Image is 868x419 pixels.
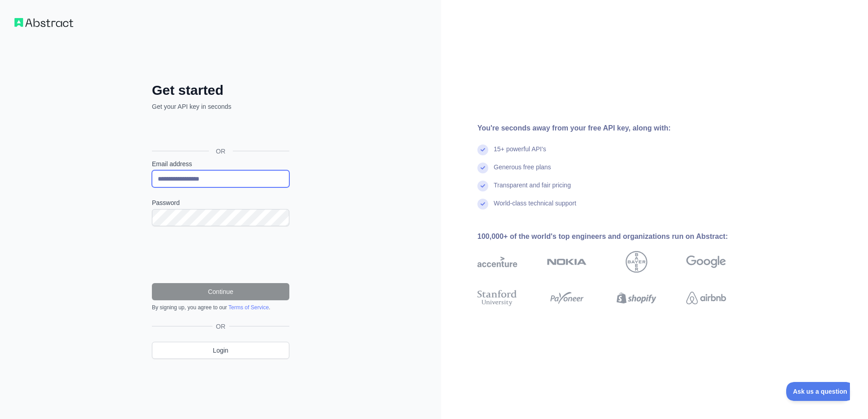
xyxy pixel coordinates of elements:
div: Generous free plans [494,163,551,181]
span: OR [212,322,229,331]
label: Email address [152,159,289,168]
img: shopify [617,288,656,308]
div: You're seconds away from your free API key, along with: [477,123,755,134]
img: payoneer [547,288,587,308]
iframe: Toggle Customer Support [786,382,850,401]
img: accenture [477,251,517,273]
h2: Get started [152,82,289,98]
p: Get your API key in seconds [152,102,289,111]
img: bayer [626,251,647,273]
img: airbnb [686,288,726,308]
img: check mark [477,199,488,209]
img: stanford university [477,288,517,308]
div: By signing up, you agree to our . [152,304,289,311]
img: check mark [477,163,488,173]
img: check mark [477,181,488,191]
img: nokia [547,251,587,273]
div: 100,000+ of the world's top engineers and organizations run on Abstract: [477,231,755,242]
button: Continue [152,283,289,300]
img: google [686,251,726,273]
img: Workflow [14,18,73,27]
span: OR [209,147,233,156]
iframe: Sign in with Google Button [147,121,292,141]
div: Transparent and fair pricing [494,181,571,199]
div: 15+ powerful API's [494,144,546,163]
div: Sign in with Google. Opens in new tab [152,121,288,141]
iframe: reCAPTCHA [152,237,289,272]
img: check mark [477,144,488,155]
a: Terms of Service [228,304,269,311]
label: Password [152,198,289,207]
a: Login [152,342,289,359]
div: World-class technical support [494,199,576,217]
